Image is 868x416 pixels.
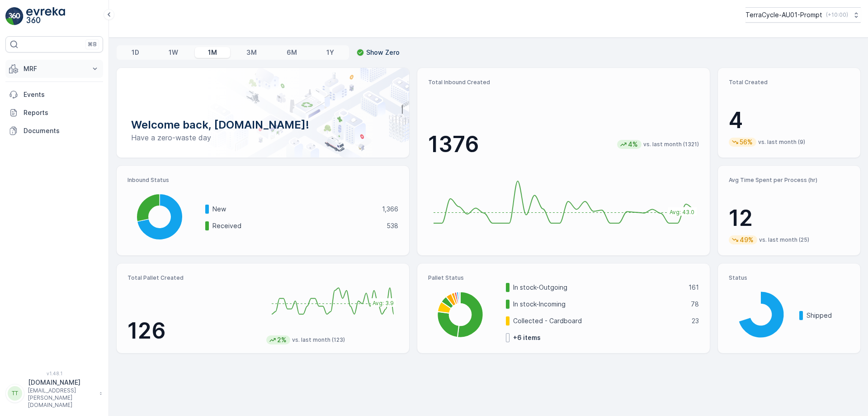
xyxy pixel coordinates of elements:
p: 1W [169,48,178,57]
span: v 1.48.1 [5,371,103,376]
p: Avg Time Spent per Process (hr) [729,177,849,184]
p: 78 [691,300,699,309]
a: Reports [5,104,103,122]
p: Reports [24,108,99,117]
p: Collected - Cardboard [513,316,686,325]
p: Shipped [807,311,849,320]
img: logo [5,7,24,25]
p: 2% [276,335,288,344]
p: Inbound Status [127,177,398,184]
p: 3M [246,48,257,57]
p: New [212,205,376,214]
p: vs. last month (25) [759,236,809,244]
button: MRF [5,60,103,78]
p: Show Zero [366,48,400,57]
p: ( +10:00 ) [826,11,848,19]
p: Total Pallet Created [127,274,259,282]
p: 4% [627,140,639,149]
p: Have a zero-waste day [131,132,395,143]
p: Total Created [729,79,849,86]
p: 1M [208,48,217,57]
p: 161 [689,283,699,292]
button: TT[DOMAIN_NAME][EMAIL_ADDRESS][PERSON_NAME][DOMAIN_NAME] [5,378,103,409]
p: 6M [287,48,297,57]
p: 1,366 [382,205,398,214]
button: TerraCycle-AU01-Prompt(+10:00) [745,7,861,23]
p: In stock-Outgoing [513,283,683,292]
p: [DOMAIN_NAME] [28,378,95,387]
p: 1D [132,48,139,57]
p: Pallet Status [428,274,699,282]
p: 4 [729,107,849,134]
p: 126 [127,317,259,344]
p: vs. last month (1321) [643,141,699,148]
p: 538 [387,221,398,230]
p: TerraCycle-AU01-Prompt [745,10,822,19]
a: Events [5,86,103,104]
img: logo_light-DOdMpM7g.png [26,7,65,25]
p: Total Inbound Created [428,79,699,86]
p: 12 [729,205,849,232]
p: 1Y [326,48,334,57]
p: + 6 items [513,333,541,342]
p: Events [24,90,99,99]
p: Documents [24,126,99,135]
p: vs. last month (123) [292,336,345,344]
p: 49% [739,235,755,244]
a: Documents [5,122,103,140]
p: In stock-Incoming [513,300,685,309]
p: 23 [692,316,699,325]
p: 56% [739,138,754,147]
p: MRF [24,64,85,73]
p: Status [729,274,849,282]
p: ⌘B [88,41,97,48]
p: 1376 [428,131,479,158]
p: vs. last month (9) [758,139,805,146]
p: [EMAIL_ADDRESS][PERSON_NAME][DOMAIN_NAME] [28,387,95,409]
div: TT [8,386,22,401]
p: Welcome back, [DOMAIN_NAME]! [131,118,395,132]
p: Received [212,221,381,230]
